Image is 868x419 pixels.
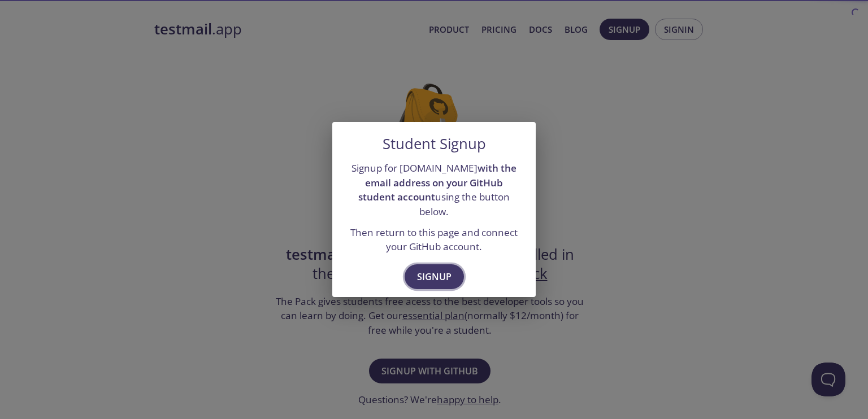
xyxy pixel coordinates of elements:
strong: with the email address on your GitHub student account [358,162,517,203]
p: Then return to this page and connect your GitHub account. [346,225,522,254]
p: Signup for [DOMAIN_NAME] using the button below. [346,161,522,219]
h5: Student Signup [383,136,486,152]
span: Signup [417,269,452,285]
button: Signup [405,264,464,289]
